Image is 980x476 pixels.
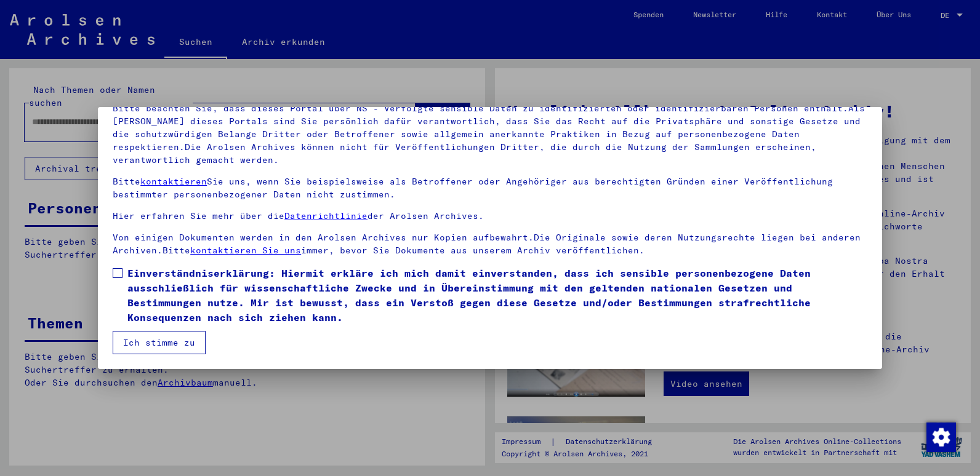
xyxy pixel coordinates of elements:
a: kontaktieren Sie uns [190,245,301,256]
p: Bitte Sie uns, wenn Sie beispielsweise als Betroffener oder Angehöriger aus berechtigten Gründen ... [113,175,867,201]
span: Einverständniserklärung: Hiermit erkläre ich mich damit einverstanden, dass ich sensible personen... [127,266,867,325]
button: Ich stimme zu [113,331,206,354]
a: Datenrichtlinie [284,210,367,221]
p: Von einigen Dokumenten werden in den Arolsen Archives nur Kopien aufbewahrt.Die Originale sowie d... [113,231,867,257]
a: kontaktieren [140,176,207,187]
p: Hier erfahren Sie mehr über die der Arolsen Archives. [113,210,867,223]
img: Zustimmung ändern [926,422,956,452]
p: Bitte beachten Sie, dass dieses Portal über NS - Verfolgte sensible Daten zu identifizierten oder... [113,102,867,167]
